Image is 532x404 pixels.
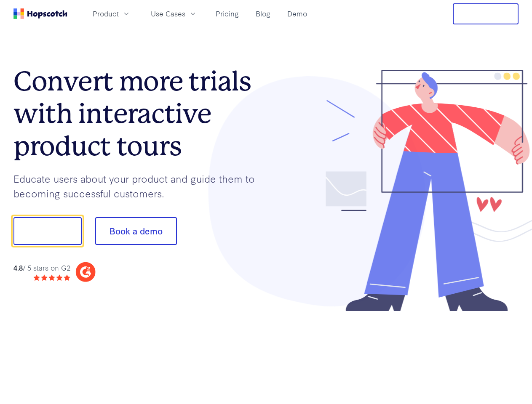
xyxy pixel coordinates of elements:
button: Use Cases [146,7,202,21]
div: / 5 stars on G2 [13,263,70,273]
a: Home [13,8,67,19]
a: Pricing [212,7,242,21]
button: Product [88,7,136,21]
button: Book a demo [95,217,177,245]
a: Blog [252,7,274,21]
button: Show me! [13,217,82,245]
a: Demo [284,7,310,21]
span: Product [93,8,119,19]
h1: Convert more trials with interactive product tours [13,65,266,162]
strong: 4.8 [13,263,23,272]
button: Free Trial [453,3,519,24]
span: Use Cases [151,8,185,19]
p: Educate users about your product and guide them to becoming successful customers. [13,171,266,200]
